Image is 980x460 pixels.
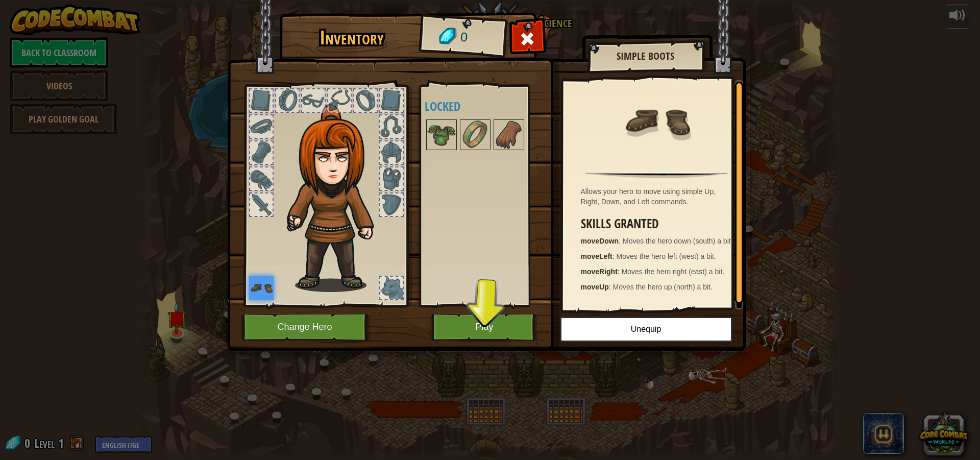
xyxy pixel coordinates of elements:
span: : [618,268,622,276]
strong: moveRight [581,268,618,276]
img: hr.png [585,172,727,178]
img: hair_f2.png [282,104,392,292]
img: portrait.png [249,276,274,300]
strong: moveUp [581,283,609,291]
span: Moves the hero right (east) a bit. [622,268,725,276]
span: : [612,252,617,260]
img: portrait.png [624,88,690,154]
h2: Simple Boots [598,51,694,62]
span: Moves the hero down (south) a bit. [623,237,733,245]
h1: Inventory [287,27,417,49]
strong: moveDown [581,237,619,245]
img: portrait.png [495,120,523,149]
h4: Locked [425,100,553,113]
h3: Skills Granted [581,217,738,231]
span: : [619,237,623,245]
button: Unequip [560,317,732,342]
strong: moveLeft [581,252,612,260]
span: Moves the hero up (north) a bit. [613,283,713,291]
img: portrait.png [427,120,456,149]
span: : [609,283,613,291]
button: Play [431,313,538,341]
div: Allows your hero to move using simple Up, Right, Down, and Left commands. [581,186,738,207]
span: 0 [459,28,468,47]
img: portrait.png [461,120,489,149]
button: Change Hero [241,313,371,341]
span: Moves the hero left (west) a bit. [617,252,716,260]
